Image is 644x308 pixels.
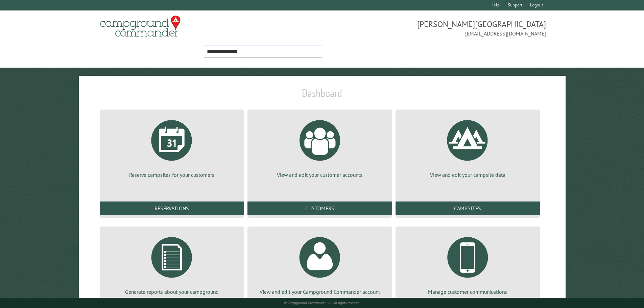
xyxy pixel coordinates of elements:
p: Manage customer communications [404,288,532,295]
p: Reserve campsites for your customers [108,171,236,179]
span: [PERSON_NAME][GEOGRAPHIC_DATA] [EMAIL_ADDRESS][DOMAIN_NAME] [322,19,546,38]
img: Campground Commander [98,13,183,40]
a: View and edit your customer accounts [256,115,384,179]
a: Campsites [396,202,540,215]
p: View and edit your Campground Commander account [256,288,384,295]
small: © Campground Commander LLC. All rights reserved. [284,301,360,305]
a: Reserve campsites for your customers [108,115,236,179]
p: View and edit your customer accounts [256,171,384,179]
a: Reservations [100,202,244,215]
a: View and edit your campsite data [404,115,532,179]
a: Customers [247,202,392,215]
a: Generate reports about your campground [108,232,236,295]
h1: Dashboard [98,87,546,105]
a: View and edit your Campground Commander account [256,232,384,295]
p: Generate reports about your campground [108,288,236,295]
p: View and edit your campsite data [404,171,532,179]
a: Manage customer communications [404,232,532,295]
